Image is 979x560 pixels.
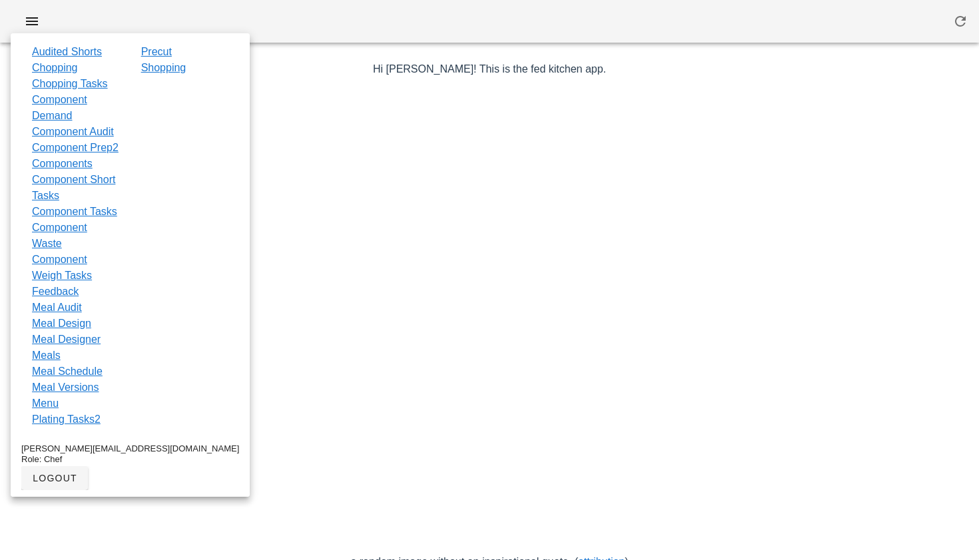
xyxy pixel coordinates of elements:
a: Component Audit [32,124,114,140]
a: Meal Design [32,316,91,332]
a: Component Tasks [32,204,117,220]
a: Precut [141,44,172,60]
a: Component Waste [32,220,120,252]
button: logout [21,466,88,490]
a: Audited Shorts [32,44,102,60]
a: Meal Schedule [32,364,103,380]
div: Role: Chef [21,454,239,465]
a: Menu [32,396,59,412]
a: Component Weigh Tasks [32,252,120,284]
a: Components [32,156,93,172]
a: Plating Tasks2 [32,412,101,427]
a: Component Demand [32,92,120,124]
a: Shopping [141,60,186,76]
a: Meals [32,348,61,364]
a: Component Short Tasks [32,172,120,204]
a: Meal Audit [32,300,82,316]
div: [PERSON_NAME][EMAIL_ADDRESS][DOMAIN_NAME] [21,443,239,454]
span: logout [32,473,77,483]
a: Component Prep2 [32,140,119,156]
p: Hi [PERSON_NAME]! This is the fed kitchen app. [103,61,876,77]
a: Meal Versions [32,380,99,396]
a: Chopping [32,60,78,76]
a: Feedback [32,284,79,300]
a: Meal Designer [32,332,101,348]
a: Chopping Tasks [32,76,108,92]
